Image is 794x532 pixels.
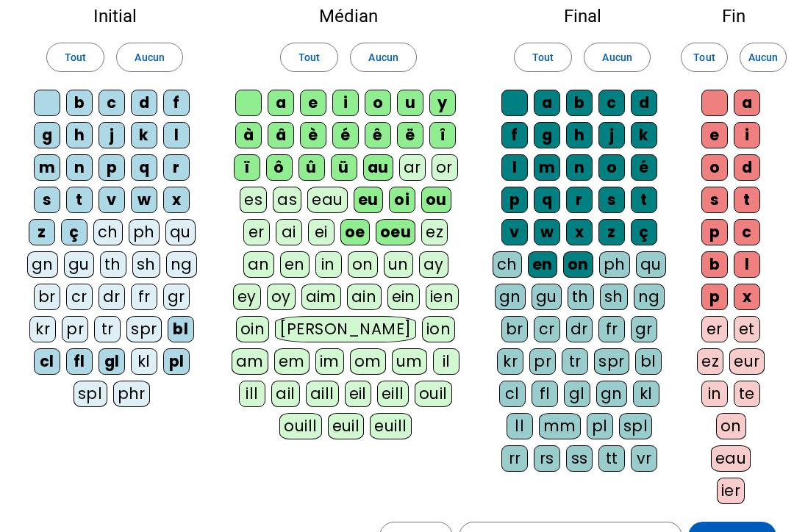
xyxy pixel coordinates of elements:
[631,187,657,213] div: t
[99,90,125,116] div: c
[66,284,93,310] div: cr
[298,48,320,66] span: Tout
[598,316,625,342] div: fr
[433,348,459,375] div: il
[566,316,593,342] div: dr
[534,316,560,342] div: cr
[701,381,728,407] div: in
[507,413,533,439] div: ll
[596,381,627,407] div: gn
[66,122,93,148] div: h
[376,219,416,245] div: oeu
[131,348,157,375] div: kl
[332,90,359,116] div: i
[599,251,630,278] div: ph
[532,381,558,407] div: fl
[27,251,58,278] div: gn
[563,251,593,278] div: on
[348,251,378,278] div: on
[631,122,657,148] div: k
[99,284,125,310] div: dr
[331,154,357,181] div: ü
[298,154,325,181] div: û
[429,90,456,116] div: y
[701,219,728,245] div: p
[397,122,423,148] div: ë
[239,381,265,407] div: ill
[562,348,588,375] div: tr
[99,348,125,375] div: gl
[528,251,557,278] div: en
[392,348,427,375] div: um
[419,251,448,278] div: ay
[697,348,723,375] div: ez
[501,219,528,245] div: v
[300,122,326,148] div: è
[243,219,270,245] div: er
[315,348,344,375] div: im
[384,251,413,278] div: un
[701,316,728,342] div: er
[163,348,190,375] div: pl
[306,381,339,407] div: aill
[243,251,274,278] div: an
[65,48,86,66] span: Tout
[534,90,560,116] div: a
[131,187,157,213] div: w
[389,187,415,213] div: oi
[421,187,451,213] div: ou
[491,7,673,25] h2: Final
[370,413,411,439] div: euill
[99,122,125,148] div: j
[598,90,625,116] div: c
[135,48,164,66] span: Aucun
[734,219,760,245] div: c
[501,154,528,181] div: l
[740,43,787,72] button: Aucun
[267,284,296,310] div: oy
[34,122,60,148] div: g
[363,154,393,181] div: au
[566,445,593,472] div: ss
[93,219,123,245] div: ch
[29,316,56,342] div: kr
[493,251,522,278] div: ch
[711,445,751,472] div: eau
[697,7,770,25] h2: Fin
[268,90,294,116] div: a
[34,284,60,310] div: br
[501,187,528,213] div: p
[163,284,190,310] div: gr
[328,413,365,439] div: euil
[748,48,778,66] span: Aucun
[598,219,625,245] div: z
[421,219,448,245] div: ez
[368,48,398,66] span: Aucun
[163,122,190,148] div: l
[274,348,310,375] div: em
[315,251,342,278] div: in
[236,316,270,342] div: oin
[600,284,628,310] div: sh
[564,381,590,407] div: gl
[717,478,745,504] div: ier
[619,413,653,439] div: spl
[365,122,391,148] div: ê
[701,122,728,148] div: e
[631,154,657,181] div: é
[534,219,560,245] div: w
[24,7,206,25] h2: Initial
[566,219,593,245] div: x
[701,284,728,310] div: p
[166,251,197,278] div: ng
[501,445,528,472] div: rr
[532,48,554,66] span: Tout
[539,413,581,439] div: mm
[566,90,593,116] div: b
[94,316,121,342] div: tr
[116,43,182,72] button: Aucun
[233,284,261,310] div: ey
[594,348,629,375] div: spr
[300,90,326,116] div: e
[234,154,260,181] div: ï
